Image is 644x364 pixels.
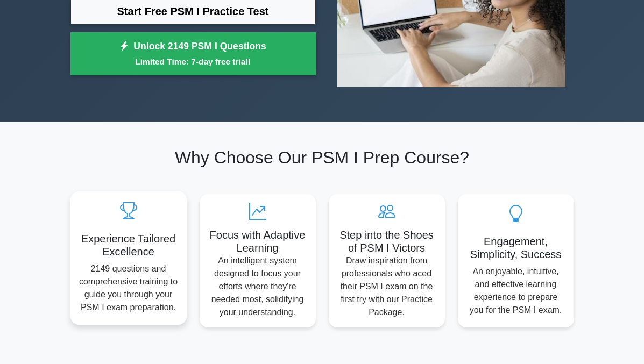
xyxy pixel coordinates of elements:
[466,265,565,317] p: An enjoyable, intuitive, and effective learning experience to prepare you for the PSM I exam.
[208,254,307,319] p: An intelligent system designed to focus your efforts where they're needed most, solidifying your ...
[70,147,574,168] h2: Why Choose Our PSM I Prep Course?
[466,235,565,261] h5: Engagement, Simplicity, Success
[70,32,316,75] a: Unlock 2149 PSM I QuestionsLimited Time: 7-day free trial!
[337,229,436,254] h5: Step into the Shoes of PSM I Victors
[79,262,178,314] p: 2149 questions and comprehensive training to guide you through your PSM I exam preparation.
[84,55,302,68] small: Limited Time: 7-day free trial!
[79,232,178,258] h5: Experience Tailored Excellence
[337,254,436,319] p: Draw inspiration from professionals who aced their PSM I exam on the first try with our Practice ...
[208,229,307,254] h5: Focus with Adaptive Learning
